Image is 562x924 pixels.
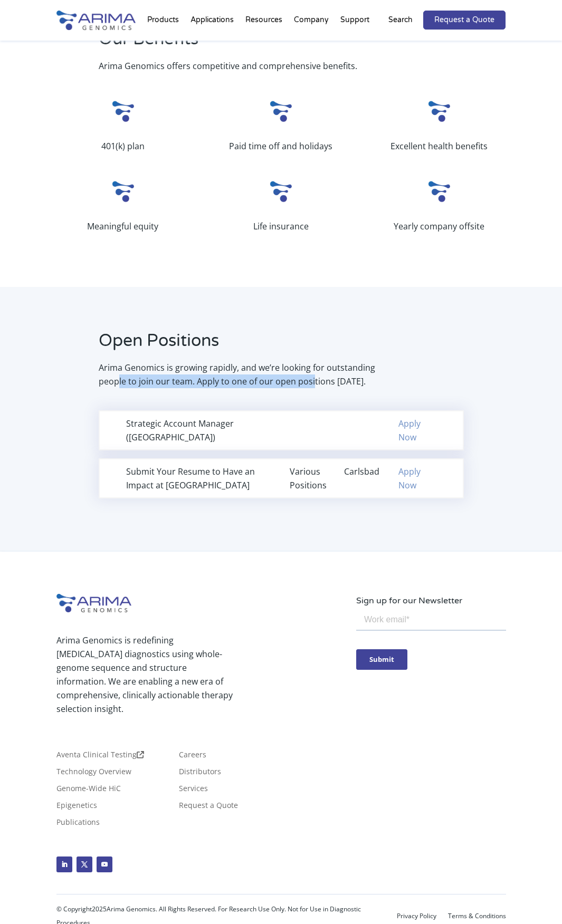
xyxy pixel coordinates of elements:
img: Arima_Small_Logo [265,95,297,127]
div: Submit Your Resume to Have an Impact at [GEOGRAPHIC_DATA] [126,465,273,492]
a: Request a Quote [179,802,238,813]
img: Arima_Small_Logo [423,95,455,127]
p: Meaningful equity [56,219,190,233]
p: Excellent health benefits [373,139,506,153]
a: Request a Quote [423,11,506,30]
a: Apply Now [398,418,421,443]
a: Privacy Policy [397,912,436,920]
p: Paid time off and holidays [214,139,348,153]
a: Follow on LinkedIn [56,856,72,872]
h2: Our Benefits [99,27,387,59]
iframe: Form 0 [356,608,506,688]
a: Terms & Conditions [448,912,506,920]
a: Careers [179,751,206,763]
img: Arima_Small_Logo [107,176,139,207]
a: Follow on X [77,856,92,872]
a: Follow on Youtube [97,856,112,872]
a: Distributors [179,768,221,779]
img: Arima-Genomics-logo [56,594,131,612]
a: Publications [56,819,100,830]
p: Arima Genomics is growing rapidly, and we’re looking for outstanding people to join our team. App... [99,361,387,388]
h2: Open Positions [99,329,387,361]
img: Arima_Small_Logo [265,176,297,207]
span: 2025 [92,904,107,913]
a: Services [179,785,208,796]
img: Arima_Small_Logo [423,176,455,207]
p: 401(k) plan [56,139,190,153]
a: Genome-Wide HiC [56,785,121,796]
p: Life insurance [214,219,348,233]
p: Arima Genomics is redefining [MEDICAL_DATA] diagnostics using whole-genome sequence and structure... [56,633,236,716]
div: Carlsbad [344,465,382,478]
p: Yearly company offsite [373,219,506,233]
div: Strategic Account Manager ([GEOGRAPHIC_DATA]) [126,417,273,444]
p: Sign up for our Newsletter [356,594,506,608]
img: Arima-Genomics-logo [56,11,136,30]
a: Epigenetics [56,802,97,813]
img: Arima_Small_Logo [107,95,139,127]
p: Search [388,13,413,27]
a: Technology Overview [56,768,131,779]
div: Various Positions [290,465,327,492]
p: Arima Genomics offers competitive and comprehensive benefits. [99,59,387,73]
a: Apply Now [398,466,421,491]
a: Aventa Clinical Testing [56,751,144,763]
